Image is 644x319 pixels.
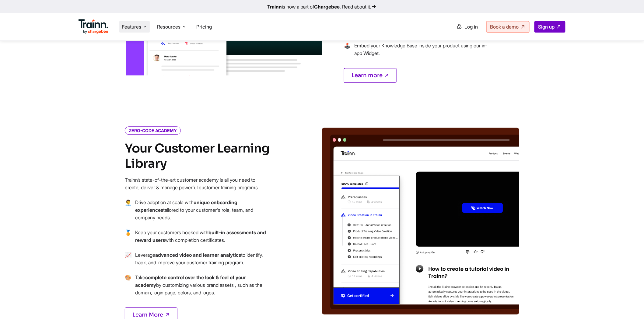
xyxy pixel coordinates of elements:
b: built-in assessments and reward users [135,229,266,243]
span: Resources [157,23,180,30]
span: → [125,199,131,229]
i: ZERO-CODE ACADEMY [125,126,181,135]
span: Book a demo [490,24,519,30]
p: Drive adoption at scale with tailored to your customer's role, team, and company needs. [135,199,271,221]
p: Trainn’s state-of-the-art customer academy is all you need to create, deliver & manage powerful c... [125,176,271,191]
span: Features [122,23,141,30]
b: advanced video and learner analytics [155,252,241,258]
a: Learn more [344,68,397,83]
a: Book a demo [486,21,530,33]
span: → [125,274,131,304]
span: → [125,251,131,274]
img: Trainn Logo [79,19,108,34]
b: unique onboarding experiences [135,199,237,213]
p: Embed your Knowledge Base inside your product using our in-app Widget. [354,42,490,57]
a: Log in [453,21,481,32]
b: Chargebee [314,4,340,10]
p: Keep your customers hooked with with completion certificates. [135,229,271,244]
p: Take by customizing various brand assets , such as the domain, login page, colors, and logos. [135,274,271,297]
h4: Your Customer Learning Library [125,141,271,171]
span: → [344,42,351,64]
span: → [125,229,131,251]
b: complete control over the look & feel of your academy [135,274,246,288]
a: Sign up [534,21,565,33]
span: Sign up [538,24,555,30]
span: Log in [464,24,478,30]
a: Pricing [196,24,212,30]
img: video creation | saas learning management system [322,128,519,314]
p: Leverage to identify, track, and improve your customer training program. [135,251,271,266]
b: Trainn [267,4,282,10]
iframe: Chat Widget [614,290,644,319]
